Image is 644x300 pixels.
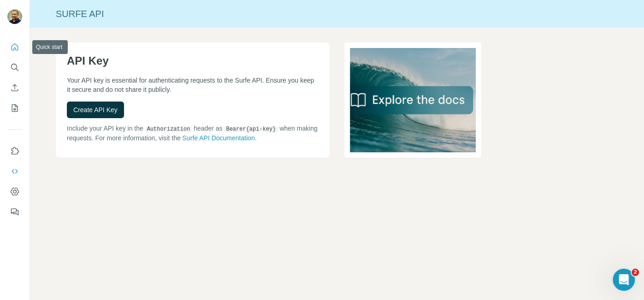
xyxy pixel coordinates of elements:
button: My lists [7,100,22,116]
button: Use Surfe API [7,163,22,180]
button: Use Surfe on LinkedIn [7,143,22,159]
button: Search [7,59,22,76]
button: Create API Key [67,102,124,118]
button: Enrich CSV [7,79,22,96]
p: Your API key is essential for authenticating requests to the Surfe API. Ensure you keep it secure... [67,76,319,94]
code: Authorization [145,126,192,132]
span: Create API Key [73,105,118,114]
a: Surfe API Documentation [183,134,255,142]
span: 2 [632,269,639,276]
code: Bearer {api-key} [224,126,278,132]
img: Avatar [7,9,22,24]
h1: API Key [67,54,319,68]
button: Quick start [7,39,22,55]
iframe: Intercom live chat [613,269,635,291]
button: Feedback [7,204,22,220]
button: Dashboard [7,183,22,200]
p: Include your API key in the header as when making requests. For more information, visit the . [67,124,319,143]
div: Surfe API [30,7,644,20]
